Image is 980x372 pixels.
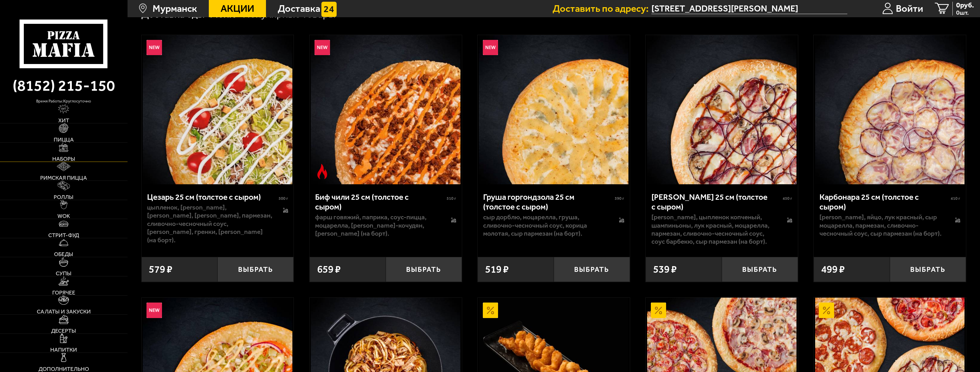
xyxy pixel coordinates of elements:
span: Наборы [52,156,75,162]
button: Выбрать [890,257,966,282]
a: НовинкаГруша горгондзола 25 см (толстое с сыром) [478,35,630,185]
span: Супы [56,271,72,276]
img: Острое блюдо [315,164,330,179]
span: Обеды [54,251,73,257]
a: Карбонара 25 см (толстое с сыром) [814,35,966,185]
img: Цезарь 25 см (толстое с сыром) [143,35,292,185]
span: Мурманск [153,4,197,13]
button: Выбрать [554,257,630,282]
span: 539 ₽ [653,264,677,275]
img: Груша горгондзола 25 см (толстое с сыром) [479,35,628,185]
span: Доставить по адресу: [553,4,651,13]
img: Новинка [315,40,330,55]
img: Акционный [483,303,498,318]
p: [PERSON_NAME], цыпленок копченый, шампиньоны, лук красный, моцарелла, пармезан, сливочно-чесночны... [651,213,777,246]
img: Новинка [146,40,162,55]
img: Карбонара 25 см (толстое с сыром) [815,35,965,185]
span: 500 г [279,196,288,201]
img: Акционный [819,303,834,318]
div: [PERSON_NAME] 25 см (толстое с сыром) [651,192,782,212]
span: Доставка [278,4,320,13]
img: Акционный [651,303,666,318]
img: Новинка [146,303,162,318]
span: 450 г [783,196,792,201]
div: Биф чили 25 см (толстое с сыром) [315,192,445,212]
span: Хит [58,118,69,123]
img: Новинка [483,40,498,55]
span: 410 г [951,196,960,201]
input: Ваш адрес доставки [651,3,847,14]
span: 579 ₽ [149,264,172,275]
a: НовинкаЦезарь 25 см (толстое с сыром) [142,35,294,185]
img: Чикен Барбекю 25 см (толстое с сыром) [647,35,797,185]
div: Цезарь 25 см (толстое с сыром) [147,192,277,202]
a: Чикен Барбекю 25 см (толстое с сыром) [646,35,798,185]
img: 15daf4d41897b9f0e9f617042186c801.svg [321,2,337,17]
span: WOK [57,213,70,219]
button: Выбрать [386,257,462,282]
span: Горячее [52,290,75,295]
span: 499 ₽ [821,264,845,275]
span: 0 руб. [956,2,974,9]
p: сыр дорблю, моцарелла, груша, сливочно-чесночный соус, корица молотая, сыр пармезан (на борт). [483,213,609,237]
span: Пицца [54,137,74,142]
span: Стрит-фуд [48,232,79,238]
span: Войти [896,4,923,13]
button: Выбрать [217,257,294,282]
span: Римская пицца [40,175,87,181]
span: 390 г [615,196,624,201]
span: 510 г [447,196,456,201]
p: [PERSON_NAME], яйцо, лук красный, сыр Моцарелла, пармезан, сливочно-чесночный соус, сыр пармезан ... [819,213,945,237]
div: Карбонара 25 см (толстое с сыром) [819,192,950,212]
span: 0 шт. [956,9,974,15]
span: Напитки [50,347,77,352]
span: Россия, Мурманск, улица Калинина, 71 [651,3,847,14]
span: 659 ₽ [317,264,341,275]
span: Роллы [54,194,74,200]
button: Выбрать [722,257,798,282]
span: 519 ₽ [485,264,509,275]
div: Груша горгондзола 25 см (толстое с сыром) [483,192,613,212]
span: Дополнительно [38,366,89,372]
img: Биф чили 25 см (толстое с сыром) [311,35,460,185]
a: НовинкаОстрое блюдоБиф чили 25 см (толстое с сыром) [310,35,462,185]
span: Акции [221,4,254,13]
p: цыпленок, [PERSON_NAME], [PERSON_NAME], [PERSON_NAME], пармезан, сливочно-чесночный соус, [PERSON... [147,203,273,244]
span: Салаты и закуски [37,309,91,314]
span: Десерты [51,328,76,334]
p: фарш говяжий, паприка, соус-пицца, моцарелла, [PERSON_NAME]-кочудян, [PERSON_NAME] (на борт). [315,213,441,237]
